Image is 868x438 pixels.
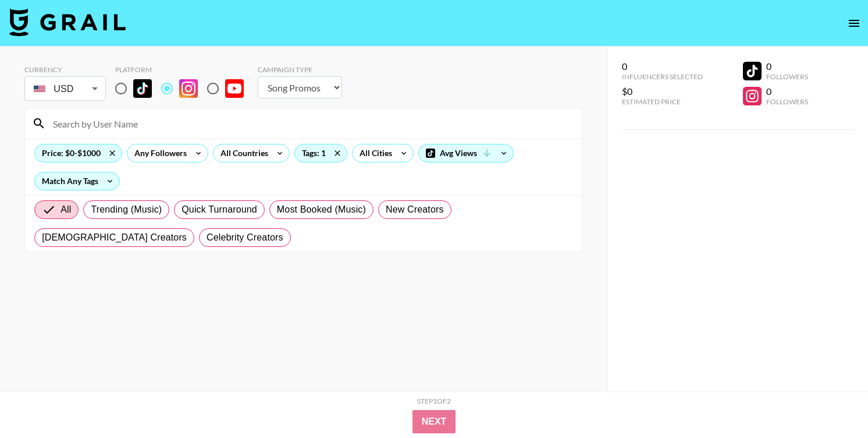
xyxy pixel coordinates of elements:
div: $0 [622,86,703,97]
img: Grail Talent [9,8,126,36]
span: All [61,203,71,217]
img: TikTok [133,79,152,98]
img: Instagram [179,79,198,98]
div: Campaign Type [258,65,342,74]
div: All Cities [353,144,394,162]
div: Tags: 1 [295,144,347,162]
img: YouTube [225,79,244,98]
div: Followers [766,97,808,106]
div: Followers [766,72,808,81]
span: [DEMOGRAPHIC_DATA] Creators [42,231,187,245]
div: Platform [115,65,253,74]
div: 0 [766,86,808,97]
div: Estimated Price [622,97,703,106]
div: Step 1 of 2 [417,397,451,405]
div: 0 [622,61,703,72]
span: Quick Turnaround [182,203,257,217]
div: Influencers Selected [622,72,703,81]
div: 0 [766,61,808,72]
span: Celebrity Creators [207,231,283,245]
div: Match Any Tags [35,172,119,190]
div: Avg Views [419,144,513,162]
span: Trending (Music) [91,203,162,217]
input: Search by User Name [46,114,575,133]
div: All Countries [214,144,271,162]
button: Next [412,410,456,433]
div: Any Followers [127,144,189,162]
span: New Creators [386,203,444,217]
div: Price: $0-$1000 [35,144,122,162]
div: Currency [24,65,106,74]
span: Most Booked (Music) [277,203,366,217]
button: open drawer [842,12,866,35]
div: USD [27,79,104,99]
